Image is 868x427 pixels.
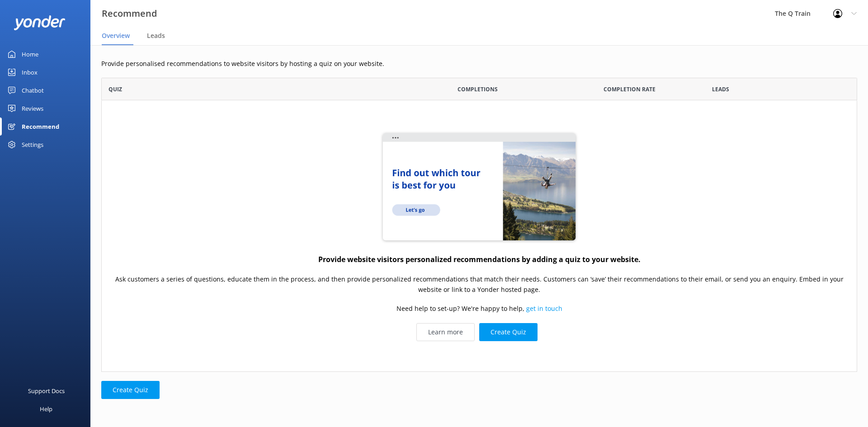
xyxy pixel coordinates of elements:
img: yonder-white-logo.png [14,15,66,30]
p: Provide personalised recommendations to website visitors by hosting a quiz on your website. [101,59,857,69]
span: Completions [458,85,498,94]
div: Help [40,400,52,418]
div: Support Docs [28,382,65,400]
p: Need help to set-up? We're happy to help, [396,304,562,314]
span: Completion Rate [604,85,656,94]
div: Reviews [22,99,43,117]
h4: Provide website visitors personalized recommendations by adding a quiz to your website. [318,254,641,266]
div: grid [101,100,857,371]
img: quiz-website... [380,131,579,244]
a: get in touch [526,305,562,313]
button: Create Quiz [479,323,538,341]
span: Quiz [108,85,122,94]
button: Create Quiz [101,381,160,399]
span: Leads [147,31,165,40]
div: Recommend [22,117,59,136]
h3: Recommend [102,6,157,21]
span: Overview [102,31,130,40]
span: Leads [712,85,729,94]
a: Learn more [416,323,475,341]
div: Chatbot [22,81,44,99]
div: Settings [22,136,43,154]
div: Home [22,45,38,63]
p: Ask customers a series of questions, educate them in the process, and then provide personalized r... [111,275,848,295]
div: Inbox [22,63,38,81]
